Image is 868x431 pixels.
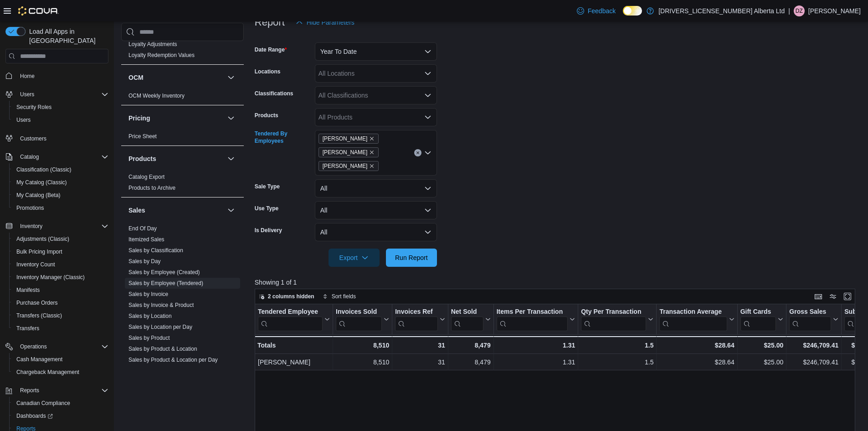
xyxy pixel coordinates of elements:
input: Dark Mode [623,6,642,16]
a: Chargeback Management [13,367,83,378]
span: Operations [16,341,108,352]
span: Customers [20,135,46,142]
div: Invoices Ref [395,308,437,331]
div: Loyalty [121,39,244,64]
div: 8,479 [451,340,490,351]
a: Sales by Product & Location [128,346,197,352]
div: Sales [121,223,244,380]
a: Itemized Sales [128,236,164,243]
button: Invoices Ref [395,308,445,331]
a: Loyalty Adjustments [128,41,177,47]
h3: Sales [128,206,145,215]
div: Transaction Average [659,308,727,331]
span: Export [334,249,374,267]
a: Security Roles [13,102,55,113]
button: Purchase Orders [9,296,112,309]
button: Classification (Classic) [9,163,112,176]
span: Inventory Manager (Classic) [13,272,108,283]
span: Operations [20,343,47,350]
button: All [315,223,437,241]
h3: OCM [128,73,144,82]
div: 8,479 [451,357,491,368]
button: Inventory [16,221,46,232]
button: Display options [827,291,838,302]
button: Reports [16,385,43,396]
span: Loyalty Redemption Values [128,52,195,59]
button: Net Sold [451,308,490,331]
div: $25.00 [740,357,783,368]
button: Adjustments (Classic) [9,233,112,245]
button: Operations [16,341,51,352]
span: Inventory Count [16,261,55,268]
a: End Of Day [128,225,157,232]
a: Cash Management [13,354,66,365]
span: Products to Archive [128,184,175,192]
span: Reports [16,385,108,396]
button: Clear input [414,149,421,156]
a: OCM Weekly Inventory [128,93,185,99]
button: Sales [226,205,236,216]
span: Home [16,70,108,81]
a: Bulk Pricing Import [13,246,66,257]
button: Sort fields [319,291,360,302]
button: Hide Parameters [292,13,358,31]
button: All [315,201,437,219]
button: My Catalog (Classic) [9,176,112,189]
a: Products to Archive [128,185,175,191]
div: Tendered Employee [258,308,323,317]
button: Products [226,153,236,164]
span: Manifests [16,286,40,294]
div: Qty Per Transaction [581,308,646,317]
a: Sales by Location [128,313,172,319]
label: Classifications [255,90,293,97]
span: DZ [796,5,803,16]
span: Security Roles [13,102,108,113]
img: Cova [18,6,59,16]
span: Purchase Orders [13,297,108,308]
div: Items Per Transaction [496,308,568,331]
span: Sales by Invoice & Product [128,301,194,309]
div: 8,510 [336,340,389,351]
p: | [788,5,790,16]
button: Users [16,89,38,100]
button: Cash Management [9,353,112,366]
button: Export [329,249,380,267]
button: Security Roles [9,101,112,114]
button: Invoices Sold [336,308,389,331]
span: Feedback [588,6,616,16]
button: Sales [128,206,224,215]
span: Adjustments (Classic) [16,235,69,243]
button: Run Report [386,249,437,267]
button: Operations [2,340,112,353]
span: Security Roles [16,104,51,111]
span: Sort fields [332,293,356,300]
span: Bulk Pricing Import [16,248,62,255]
div: Transaction Average [659,308,727,317]
a: Customers [16,133,50,144]
button: Users [2,88,112,101]
span: Run Report [395,253,428,262]
div: $28.64 [659,357,734,368]
span: My Catalog (Classic) [13,177,108,188]
button: OCM [226,72,236,83]
button: Gross Sales [789,308,838,331]
div: 1.31 [496,340,575,351]
button: Bulk Pricing Import [9,245,112,258]
div: 31 [395,340,445,351]
button: 2 columns hidden [255,291,318,302]
a: Promotions [13,203,48,213]
button: Qty Per Transaction [581,308,653,331]
div: $28.64 [659,340,734,351]
div: Qty Per Transaction [581,308,646,331]
div: Items Per Transaction [496,308,568,317]
div: Gift Card Sales [740,308,776,331]
span: [PERSON_NAME] [323,134,368,143]
button: OCM [128,73,224,82]
a: Sales by Employee (Created) [128,269,200,275]
a: Home [16,71,38,82]
div: Gross Sales [789,308,831,317]
div: Pricing [121,131,244,145]
button: Open list of options [424,149,431,156]
div: OCM [121,90,244,105]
